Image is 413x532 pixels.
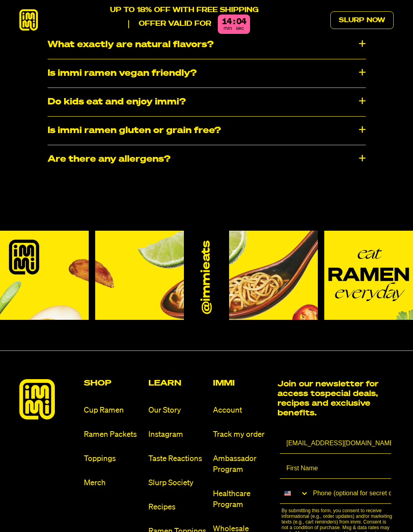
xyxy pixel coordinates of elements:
[213,488,271,510] a: Healthcare Program
[84,478,142,488] a: Merch
[277,379,394,418] h2: Join our newsletter for access to special deals, recipes and exclusive benefits.
[128,20,211,28] p: Offer valid for
[48,117,366,145] div: Is immi ramen gluten or grain free?
[233,18,235,27] div: :
[280,434,391,454] input: Email
[84,429,142,440] a: Ramen Packets
[84,453,142,464] a: Toppings
[213,429,271,440] a: Track my order
[222,18,232,27] div: 14
[280,484,309,503] button: Search Countries
[236,18,246,27] div: 04
[330,11,394,29] a: Slurp Now
[280,459,391,479] input: First Name
[284,490,291,497] img: United States
[148,379,206,387] h2: Learn
[213,405,271,416] a: Account
[84,405,142,416] a: Cup Ramen
[236,26,244,31] span: sec
[148,429,206,440] a: Instagram
[148,478,206,488] a: Slurp Society
[48,145,366,173] div: ​​Are there any allergens?
[309,484,391,503] input: Phone (optional for secret deals)
[213,379,271,387] h2: Immi
[200,240,214,314] a: @immieats
[213,453,271,475] a: Ambassador Program
[48,31,366,59] div: What exactly are natural flavors?
[84,379,142,387] h2: Shop
[229,231,318,319] img: Instagram
[19,379,55,419] img: immieats
[324,231,413,319] img: Instagram
[48,59,366,88] div: Is immi ramen vegan friendly?
[148,405,206,416] a: Our Story
[148,453,206,464] a: Taste Reactions
[148,502,206,513] a: Recipes
[95,231,184,319] img: Instagram
[223,26,232,31] span: min
[110,6,259,15] p: Up to 18% off with free shipping
[48,88,366,116] div: Do kids eat and enjoy immi?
